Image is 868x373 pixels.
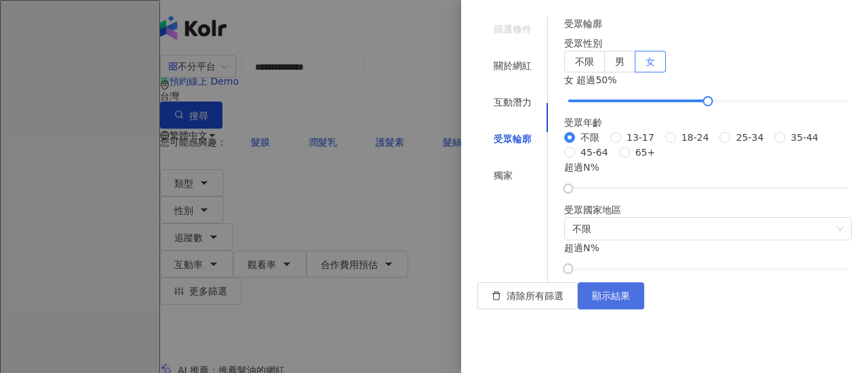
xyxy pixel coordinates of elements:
[494,22,532,37] div: 篩選條件
[564,36,852,51] div: 受眾性別
[595,74,608,85] span: 50
[583,162,590,173] span: N
[572,218,844,240] span: 不限
[575,130,605,145] span: 不限
[730,130,769,145] span: 25-34
[494,58,532,73] div: 關於網紅
[646,56,655,67] span: 女
[564,160,852,175] div: 超過 %
[583,242,590,253] span: N
[564,202,852,217] div: 受眾國家地區
[564,240,852,255] div: 超過 %
[507,290,564,301] span: 清除所有篩選
[494,168,513,183] div: 獨家
[575,56,594,67] span: 不限
[575,145,614,160] span: 45-64
[492,291,501,301] span: delete
[564,16,852,31] h4: 受眾輪廓
[564,115,852,130] div: 受眾年齡
[477,282,578,309] button: 清除所有篩選
[592,290,630,301] span: 顯示結果
[578,282,644,309] button: 顯示結果
[676,130,715,145] span: 18-24
[615,56,625,67] span: 男
[494,131,532,146] div: 受眾輪廓
[630,145,661,160] span: 65+
[621,130,660,145] span: 13-17
[564,72,852,87] div: 女 超過 %
[785,130,824,145] span: 35-44
[494,95,532,110] div: 互動潛力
